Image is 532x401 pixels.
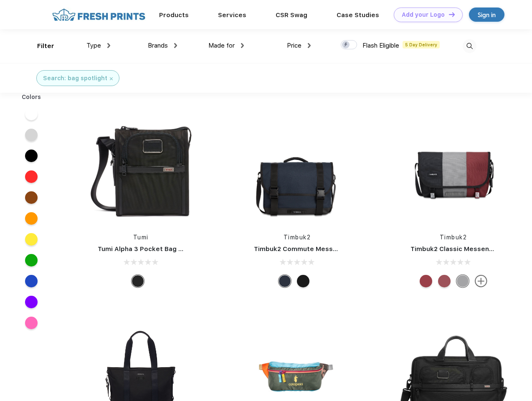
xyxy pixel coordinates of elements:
[402,11,445,18] div: Add your Logo
[297,275,309,287] div: Eco Black
[241,43,244,48] img: dropdown.png
[463,39,476,53] img: desktop_search.svg
[241,114,352,225] img: func=resize&h=266
[410,245,514,253] a: Timbuk2 Classic Messenger Bag
[107,43,110,48] img: dropdown.png
[438,275,451,287] div: Eco Collegiate Red
[148,42,168,49] span: Brands
[43,74,107,83] div: Search: bag spotlight
[98,245,195,253] a: Tumi Alpha 3 Pocket Bag Small
[279,275,291,287] div: Eco Nautical
[398,114,509,225] img: func=resize&h=266
[456,275,469,287] div: Eco Rind Pop
[132,275,144,287] div: Black
[37,41,54,51] div: Filter
[174,43,177,48] img: dropdown.png
[208,42,235,49] span: Made for
[86,42,101,49] span: Type
[469,8,504,22] a: Sign in
[440,234,467,241] a: Timbuk2
[284,234,311,241] a: Timbuk2
[449,12,455,17] img: DT
[159,11,189,19] a: Products
[308,43,311,48] img: dropdown.png
[478,10,496,20] div: Sign in
[254,245,366,253] a: Timbuk2 Commute Messenger Bag
[85,114,196,225] img: func=resize&h=266
[15,93,48,102] div: Colors
[475,275,487,287] img: more.svg
[110,77,113,80] img: filter_cancel.svg
[50,8,148,22] img: fo%20logo%202.webp
[287,42,301,49] span: Price
[420,275,432,287] div: Eco Bookish
[403,41,440,48] span: 5 Day Delivery
[362,42,399,49] span: Flash Eligible
[133,234,149,241] a: Tumi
